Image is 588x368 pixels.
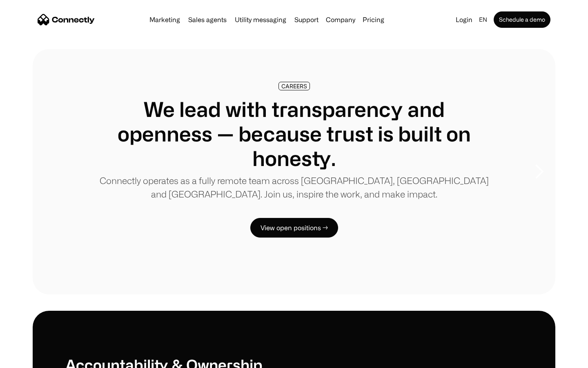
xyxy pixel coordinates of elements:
div: next slide [523,131,555,213]
a: Support [291,16,322,23]
a: View open positions → [250,218,338,238]
div: CAREERS [281,83,307,89]
div: 1 of 8 [33,49,555,294]
a: Pricing [359,16,388,23]
div: Company [323,14,358,25]
a: Marketing [146,16,183,23]
ul: Language list [16,354,49,365]
a: Utility messaging [232,16,290,23]
a: Login [452,14,476,25]
a: home [38,13,95,26]
div: en [476,14,492,25]
h1: We lead with transparency and openness — because trust is built on honesty. [98,97,490,171]
aside: Language selected: English [8,353,49,365]
div: carousel [33,49,555,294]
p: Connectly operates as a fully remote team across [GEOGRAPHIC_DATA], [GEOGRAPHIC_DATA] and [GEOGRA... [98,174,490,201]
a: Schedule a demo [494,11,550,28]
div: Company [326,14,355,25]
div: en [479,14,487,25]
a: Sales agents [185,16,230,23]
